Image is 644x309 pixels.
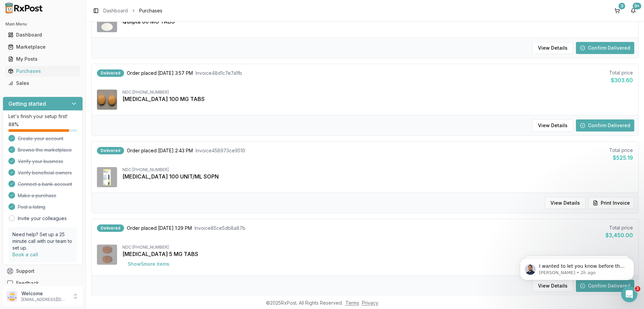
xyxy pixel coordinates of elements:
button: 3 [612,5,623,16]
div: Marketplace [8,44,77,50]
span: Invoice 48d1c7e7a1fb [196,70,242,76]
button: Support [3,265,83,277]
span: Create your account [18,135,63,142]
span: Invoice 458973ce9510 [196,147,245,154]
div: 3 [619,3,625,9]
div: Total price [609,147,633,154]
span: Purchases [139,7,162,14]
button: Marketplace [3,42,83,52]
a: Dashboard [103,7,128,14]
p: [EMAIL_ADDRESS][DOMAIN_NAME] [21,297,68,302]
button: Show5more items [122,258,175,270]
span: Feedback [16,280,39,287]
div: Total price [609,69,633,76]
div: $525.19 [609,154,633,162]
p: Let's finish your setup first! [8,113,77,120]
a: Dashboard [5,29,80,41]
button: View Details [532,42,573,54]
button: Sales [3,78,83,89]
h2: Main Menu [5,21,80,27]
div: My Posts [8,56,77,62]
div: Delivered [97,147,124,154]
p: Need help? Set up a 25 minute call with our team to set up. [12,231,73,251]
div: [MEDICAL_DATA] 100 UNIT/ML SOPN [122,172,633,181]
a: Marketplace [5,41,80,53]
span: 2 [635,286,640,292]
div: $303.60 [609,76,633,84]
div: Delivered [97,69,124,77]
span: Order placed [DATE] 1:29 PM [127,225,192,231]
div: Sales [8,80,77,87]
div: NDC: [PHONE_NUMBER] [122,167,633,172]
div: Total price [605,224,633,231]
div: [MEDICAL_DATA] 100 MG TABS [122,95,633,103]
img: Qulipta 60 MG TABS [97,12,117,32]
a: Invite your colleagues [18,215,67,222]
span: Invoice 85ce5db8a87b [195,225,246,231]
div: Purchases [8,68,77,74]
span: Verify your business [18,158,63,165]
button: Confirm Delivered [576,119,634,132]
div: $3,450.00 [605,231,633,239]
button: Purchases [3,66,83,76]
button: View Details [545,197,586,209]
nav: breadcrumb [103,7,162,14]
button: Dashboard [3,30,83,40]
span: Browse the marketplace [18,147,72,153]
span: 88 % [8,121,19,128]
button: Feedback [3,277,83,289]
div: Dashboard [8,32,77,38]
span: Verify beneficial owners [18,169,72,176]
h3: Getting started [8,100,46,108]
a: Purchases [5,65,80,77]
span: Order placed [DATE] 2:43 PM [127,147,193,154]
a: Terms [345,300,359,306]
div: Delivered [97,224,124,232]
img: RxPost Logo [3,3,46,13]
button: Print Invoice [588,197,634,209]
img: Januvia 100 MG TABS [97,90,117,110]
button: View Details [532,119,573,132]
span: Make a purchase [18,192,56,199]
span: Connect a bank account [18,181,72,188]
iframe: Intercom notifications message [510,244,644,291]
a: My Posts [5,53,80,65]
img: Eliquis 5 MG TABS [97,245,117,265]
button: My Posts [3,54,83,64]
button: Confirm Delivered [576,42,634,54]
img: Fiasp FlexTouch 100 UNIT/ML SOPN [97,167,117,187]
iframe: Intercom live chat [621,286,637,302]
a: Privacy [362,300,378,306]
div: NDC: [PHONE_NUMBER] [122,245,633,250]
div: [MEDICAL_DATA] 5 MG TABS [122,250,633,258]
p: Welcome [21,290,68,297]
button: 9+ [628,5,639,16]
a: Sales [5,77,80,89]
span: Post a listing [18,204,45,210]
div: 9+ [633,3,641,9]
a: Book a call [12,252,38,257]
span: Order placed [DATE] 3:57 PM [127,70,193,76]
div: NDC: [PHONE_NUMBER] [122,90,633,95]
img: User avatar [7,291,17,302]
